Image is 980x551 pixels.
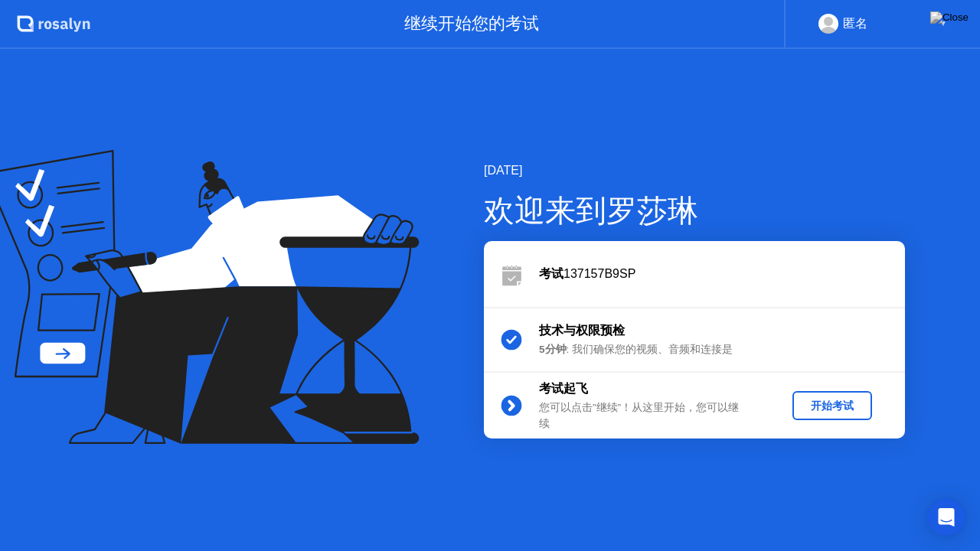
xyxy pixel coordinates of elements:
[539,267,563,280] b: 考试
[484,187,905,233] div: 欢迎来到罗莎琳
[928,499,965,536] div: Open Intercom Messenger
[539,324,625,337] b: 技术与权限预检
[539,265,905,283] div: 137157B9SP
[792,391,872,420] button: 开始考试
[799,399,866,413] div: 开始考试
[539,342,759,357] div: : 我们确保您的视频、音频和连接是
[539,400,759,432] div: 您可以点击”继续”！从这里开始，您可以继续
[930,11,969,24] img: Close
[484,161,905,180] div: [DATE]
[539,382,588,395] b: 考试起飞
[539,344,567,355] b: 5分钟
[843,14,867,34] div: 匿名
